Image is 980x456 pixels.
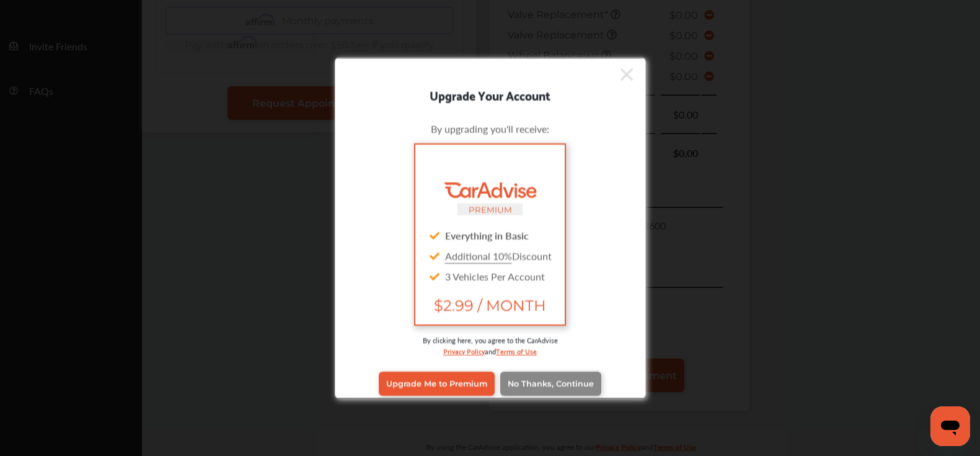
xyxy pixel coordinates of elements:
[354,334,627,369] div: By clicking here, you agree to the CarAdvise and
[425,266,554,286] div: 3 Vehicles Per Account
[500,372,601,395] a: No Thanks, Continue
[445,248,552,262] span: Discount
[379,372,495,395] a: Upgrade Me to Premium
[508,379,594,388] span: No Thanks, Continue
[335,84,645,104] div: Upgrade Your Account
[443,344,485,356] a: Privacy Policy
[469,204,512,214] small: PREMIUM
[496,344,537,356] a: Terms of Use
[445,228,529,242] strong: Everything in Basic
[386,379,487,388] span: Upgrade Me to Premium
[354,121,627,135] div: By upgrading you'll receive:
[930,406,970,446] iframe: Button to launch messaging window
[425,296,554,314] span: $2.99 / MONTH
[445,248,512,262] u: Additional 10%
